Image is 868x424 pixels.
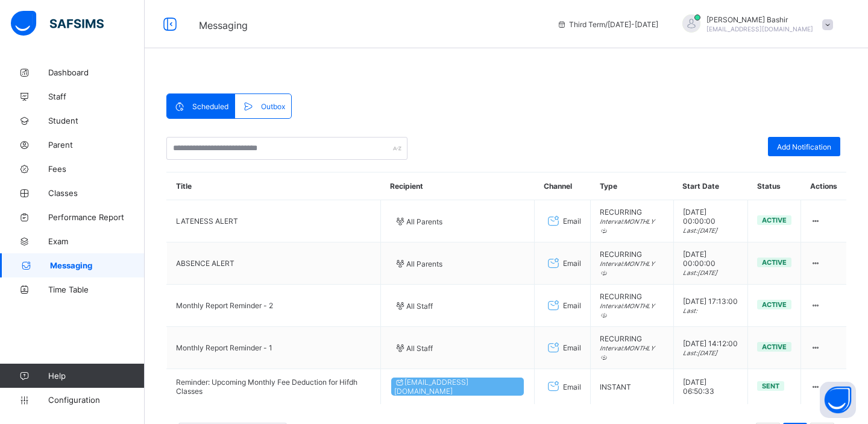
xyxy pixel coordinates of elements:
div: HamidBashir [670,14,839,34]
th: Channel [535,172,591,200]
span: Staff [48,92,145,101]
i: Email Channel [545,299,562,313]
i: Interval: MONTHLY [600,260,655,276]
td: [DATE] 14:12:00 [673,327,747,369]
i: Email Channel [545,379,562,394]
span: Dashboard [48,68,145,77]
span: session/term information [557,20,658,29]
button: Open asap [820,382,856,418]
i: Email Channel [545,341,562,355]
span: Messaging [199,19,248,31]
i: Interval: MONTHLY [600,302,655,318]
td: [DATE] 00:00:00 [673,242,747,285]
span: [EMAIL_ADDRESS][DOMAIN_NAME] [706,25,813,33]
span: Active [762,343,787,351]
td: Monthly Report Reminder - 2 [167,285,381,327]
th: Actions [801,172,846,200]
td: [DATE] 17:13:00 [673,285,747,327]
span: All Staff [394,344,433,353]
span: Sent [762,382,779,390]
span: Email [563,217,581,226]
td: Monthly Report Reminder - 1 [167,327,381,369]
td: Reminder: Upcoming Monthly Fee Deduction for Hifdh Classes [167,369,381,405]
td: RECURRING [591,285,674,327]
th: Status [748,172,801,200]
span: Parent [48,140,145,150]
span: All Staff [394,302,433,311]
span: Configuration [48,395,144,405]
span: [EMAIL_ADDRESS][DOMAIN_NAME] [394,378,521,396]
td: RECURRING [591,200,674,242]
span: Classes [48,188,145,198]
span: Fees [48,164,145,174]
span: Help [48,371,144,381]
span: Messaging [50,261,145,270]
i: Email Channel [545,256,562,271]
span: Email [563,301,581,310]
span: Performance Report [48,212,145,222]
span: Time Table [48,285,145,294]
span: Outbox [261,102,285,111]
span: Add Notification [777,142,831,151]
span: Active [762,258,787,267]
span: Active [762,300,787,309]
td: LATENESS ALERT [167,200,381,242]
span: Scheduled [192,102,228,111]
span: All Parents [394,259,442,268]
span: Email [563,343,581,352]
img: safsims [11,11,104,36]
i: Last: [DATE] [683,227,717,234]
i: Last: [DATE] [683,349,717,356]
td: [DATE] 06:50:33 [673,369,747,405]
span: Email [563,259,581,268]
td: ABSENCE ALERT [167,242,381,285]
span: All Parents [394,217,442,226]
td: RECURRING [591,327,674,369]
th: Start Date [673,172,747,200]
span: [PERSON_NAME] Bashir [706,15,813,24]
span: Active [762,216,787,224]
i: Last: [683,307,697,314]
span: Exam [48,236,145,246]
th: Recipient [381,172,535,200]
td: RECURRING [591,242,674,285]
span: Email [563,382,581,391]
span: Student [48,116,145,125]
td: [DATE] 00:00:00 [673,200,747,242]
th: Type [591,172,674,200]
i: Interval: MONTHLY [600,344,655,361]
i: Interval: MONTHLY [600,218,655,234]
th: Title [167,172,381,200]
i: Email Channel [545,214,562,229]
td: INSTANT [591,369,674,405]
i: Last: [DATE] [683,269,717,276]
